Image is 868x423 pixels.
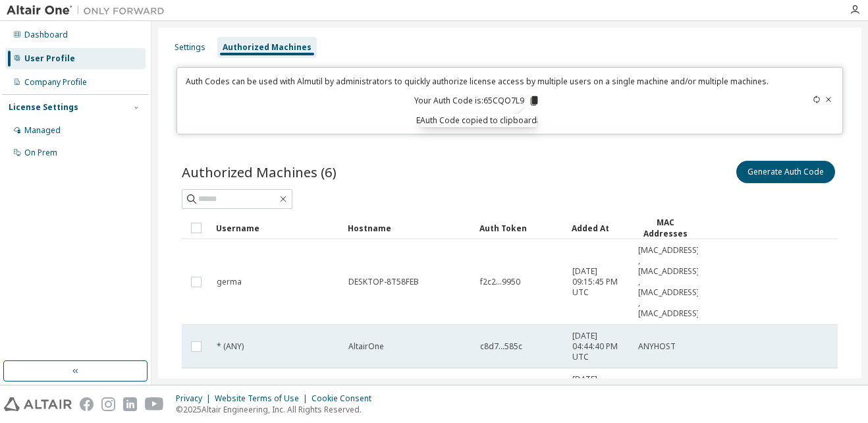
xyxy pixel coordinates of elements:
[217,277,242,287] span: germa
[572,331,626,362] span: [DATE] 04:44:40 PM UTC
[182,163,337,181] span: Authorized Machines (6)
[348,341,384,352] span: AltairOne
[24,53,75,64] div: User Profile
[312,393,379,404] div: Cookie Consent
[572,374,626,406] span: [DATE] 06:08:49 PM UTC
[185,115,770,126] p: Expires in 14 minutes, 33 seconds
[736,161,835,183] button: Generate Auth Code
[24,30,68,40] div: Dashboard
[24,125,61,136] div: Managed
[185,76,770,87] p: Auth Codes can be used with Almutil by administrators to quickly authorize license access by mult...
[7,4,171,17] img: Altair One
[101,397,115,411] img: instagram.svg
[480,277,520,287] span: f2c2...9950
[480,341,522,352] span: c8d7...585c
[9,102,78,113] div: License Settings
[572,217,627,239] div: Added At
[638,341,676,352] span: ANYHOST
[637,217,693,239] div: MAC Addresses
[123,397,137,411] img: linkedin.svg
[479,217,561,239] div: Auth Token
[348,277,419,287] span: DESKTOP-8T58FEB
[176,393,215,404] div: Privacy
[420,114,537,127] div: Auth Code copied to clipboard
[24,77,87,88] div: Company Profile
[223,42,312,53] div: Authorized Machines
[4,397,72,411] img: altair_logo.svg
[414,95,540,107] p: Your Auth Code is: 65CQO7L9
[638,245,699,319] span: [MAC_ADDRESS] , [MAC_ADDRESS] , [MAC_ADDRESS] , [MAC_ADDRESS]
[80,397,94,411] img: facebook.svg
[217,341,244,352] span: * (ANY)
[176,404,379,415] p: © 2025 Altair Engineering, Inc. All Rights Reserved.
[215,393,312,404] div: Website Terms of Use
[175,42,205,53] div: Settings
[348,217,469,239] div: Hostname
[24,148,57,158] div: On Prem
[145,397,164,411] img: youtube.svg
[216,217,337,239] div: Username
[572,266,626,298] span: [DATE] 09:15:45 PM UTC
